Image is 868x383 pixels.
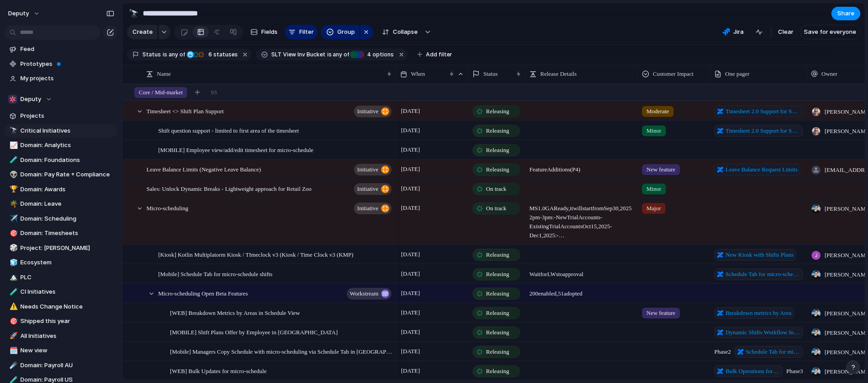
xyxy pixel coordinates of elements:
a: 🏆Domain: Awards [5,183,118,196]
div: ⚠️Needs Change Notice [5,300,118,314]
span: Shipped this year [20,317,114,326]
button: 🏔️ [8,273,17,282]
a: 🧊Ecosystem [5,256,118,269]
a: New Kiosk with Shifts Plans [714,249,796,261]
span: Schedule Tab for micro-schedule in Mobile App [726,270,800,279]
button: 🧪 [8,287,17,296]
span: [MOBILE] Shift Plans Offer by Employee in [GEOGRAPHIC_DATA] [170,327,338,337]
span: [MOBILE] Employee view/add/edit timesheet for micro-schedule [158,144,313,155]
span: Shift question support - limited to first area of the timesheet [158,125,299,135]
span: Schedule Tab for micro-schedule in Mobile App [746,347,800,356]
span: Clear [778,28,793,37]
div: 🚀 [9,331,16,341]
button: 🧪 [8,156,17,165]
button: Jira [719,25,747,39]
div: 🎲 [9,243,16,253]
div: 🏆 [9,184,16,194]
span: Collapse [393,28,418,37]
span: [Kiosk] Kotlin Multiplatorm Kiosk / TImeclock v3 (Kiosk / Time Clock v3 (KMP) [158,249,354,259]
button: 🌴 [8,199,17,208]
span: 4 [364,51,373,58]
span: 93 [211,88,217,97]
div: 🏔️ [9,272,16,282]
a: Schedule Tab for micro-schedule in Mobile App [714,268,803,280]
a: 🎲Project: [PERSON_NAME] [5,241,118,255]
span: any of [332,51,349,59]
span: [DATE] [399,307,422,318]
span: statuses [206,51,238,59]
span: New Kiosk with Shifts Plans [726,250,793,259]
button: 📈 [8,141,17,150]
button: Group [321,25,359,39]
span: Domain: Foundations [20,156,114,165]
span: [DATE] [399,125,422,136]
span: is [163,51,167,59]
span: 200 enabled, 51 adopted [526,284,637,298]
a: 🔭Critical Initiatives [5,124,118,138]
a: ✈️Domain: Scheduling [5,212,118,226]
button: Add filter [412,48,458,61]
span: New feature [646,309,675,318]
span: Project: [PERSON_NAME] [20,244,114,253]
span: initiative [357,105,378,118]
span: any of [167,51,185,59]
span: [WEB] Bulk Updates for micro-schedule [170,365,267,376]
button: 🔭 [127,6,141,21]
button: 🚀 [8,332,17,341]
span: options [364,51,394,59]
button: Save for everyone [800,25,860,39]
button: Deputy [5,92,118,106]
div: 👽Domain: Pay Rate + Compliance [5,168,118,181]
span: [Mobile] Schedule Tab for micro-schedule shifts [158,268,273,279]
a: Schedule Tab for micro-schedule in Mobile App [735,346,803,358]
span: PLC [20,273,114,282]
span: [DATE] [399,268,422,279]
span: Releasing [486,126,509,135]
span: [DATE] [399,327,422,337]
a: Dynamic Shifts Workflow for Shifts Plan [714,327,803,338]
span: Micro-scheduling Open Beta Features [158,288,248,298]
button: initiative [354,203,392,214]
span: On track [486,204,506,213]
div: 🗓️New view [5,344,118,357]
button: initiative [354,106,392,117]
span: [DATE] [399,288,422,299]
span: Releasing [486,165,509,174]
span: Timesheet 2.0 Support for Shift Plans MVP - One Pager Web Only [726,107,800,116]
span: [WEB] Breakdown Metrics by Areas in Schedule View [170,307,300,318]
span: Micro-scheduling [146,203,188,213]
span: 6 [206,51,213,58]
button: 🗓️ [8,346,17,355]
span: Minor [646,126,661,135]
span: Customer Impact [653,69,693,78]
div: 🧪 [9,155,16,165]
div: 🚀All Initiatives [5,329,118,343]
span: [Mobile] Managers Copy Schedule with micro-scheduling via Schedule Tab in [GEOGRAPHIC_DATA] [170,346,393,356]
button: 🧊 [8,258,17,267]
a: Breakdown metrics by Area [714,307,794,319]
span: Feed [20,45,114,54]
span: [DATE] [399,249,422,260]
span: Domain: Awards [20,185,114,194]
div: 🌴Domain: Leave [5,197,118,211]
span: CI Initiatives [20,287,114,296]
span: Fields [261,28,278,37]
span: Release Details [540,69,577,78]
span: deputy [8,9,29,18]
div: 🎯Domain: Timesheets [5,226,118,240]
span: initiative [357,163,378,176]
a: Timesheet 2.0 Support for Shift Plans MVP - One Pager Web Only [714,106,803,117]
span: All Initiatives [20,332,114,341]
a: Prototypes [5,57,118,71]
button: Create [127,25,157,39]
button: isany of [161,50,187,60]
button: 🎯 [8,229,17,238]
span: Bulk Operations for Shifts Plan [726,367,780,376]
button: isany of [325,50,351,60]
button: 6 statuses [186,50,240,60]
a: ☄️Domain: Payroll AU [5,359,118,372]
span: Add filter [426,51,452,59]
button: 🏆 [8,185,17,194]
div: ☄️ [9,360,16,370]
span: Domain: Payroll AU [20,361,114,370]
